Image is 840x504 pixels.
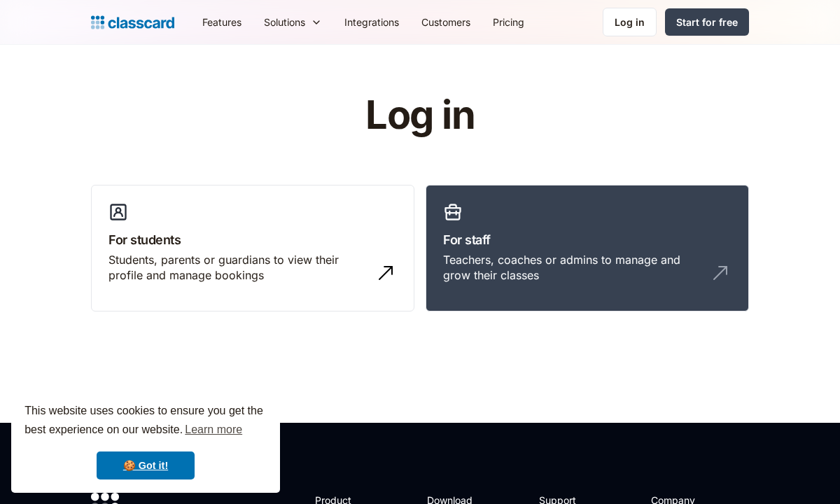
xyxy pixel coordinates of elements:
div: Teachers, coaches or admins to manage and grow their classes [443,252,703,283]
a: Customers [410,6,482,38]
a: Features [191,6,253,38]
a: Start for free [665,8,749,36]
div: Log in [615,15,645,29]
div: cookieconsent [11,389,280,493]
a: Integrations [333,6,410,38]
div: Students, parents or guardians to view their profile and manage bookings [108,252,369,283]
a: learn more about cookies [183,419,244,440]
a: dismiss cookie message [97,451,195,479]
a: Logo [91,13,174,32]
a: Log in [603,8,657,36]
h3: For staff [443,230,731,249]
div: Solutions [264,15,305,29]
span: This website uses cookies to ensure you get the best experience on our website. [24,402,267,440]
a: Pricing [482,6,535,38]
a: For studentsStudents, parents or guardians to view their profile and manage bookings [91,185,414,312]
a: For staffTeachers, coaches or admins to manage and grow their classes [426,185,749,312]
h3: For students [108,230,397,249]
h1: Log in [198,94,643,137]
div: Solutions [253,6,333,38]
div: Start for free [676,15,738,29]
